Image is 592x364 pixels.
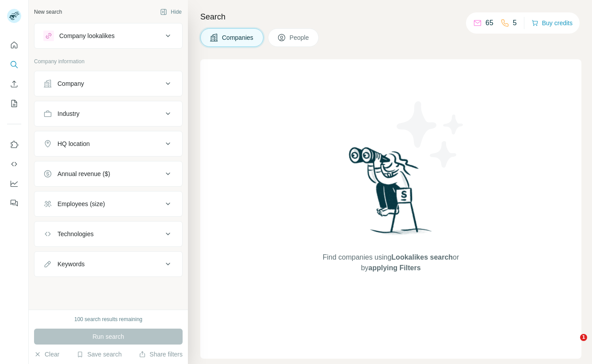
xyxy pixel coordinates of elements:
span: People [290,33,310,42]
img: Surfe Illustration - Stars [391,95,470,174]
p: 65 [485,18,493,28]
iframe: Intercom live chat [562,334,583,355]
div: Technologies [57,230,94,238]
div: 100 search results remaining [74,315,142,323]
div: HQ location [57,139,90,148]
button: Feedback [7,195,21,211]
h4: Search [200,11,581,23]
button: Annual revenue ($) [34,163,182,184]
button: Enrich CSV [7,76,21,92]
div: New search [34,8,62,16]
span: applying Filters [368,264,420,272]
button: Clear [34,350,59,359]
button: Buy credits [531,17,573,29]
img: Surfe Illustration - Woman searching with binoculars [345,145,437,243]
button: Company [34,73,182,94]
button: Industry [34,103,182,124]
button: Technologies [34,223,182,245]
p: Company information [34,57,183,65]
span: Find companies using or by [320,252,462,273]
button: Employees (size) [34,193,182,215]
button: Save search [76,350,122,359]
div: Keywords [57,260,84,268]
button: Hide [154,5,188,19]
div: Company [57,79,84,88]
div: Employees (size) [57,199,105,208]
div: Company lookalikes [59,31,115,40]
button: Quick start [7,37,21,53]
button: My lists [7,96,21,111]
span: Companies [222,33,254,42]
button: Dashboard [7,176,21,192]
button: Search [7,57,21,73]
p: 5 [513,18,517,28]
button: Use Surfe on LinkedIn [7,137,21,153]
div: Industry [57,109,80,118]
span: 1 [580,334,587,341]
button: Company lookalikes [34,25,182,46]
button: Use Surfe API [7,156,21,172]
button: Keywords [34,253,182,275]
span: Lookalikes search [391,253,453,261]
button: Share filters [139,350,183,359]
div: Annual revenue ($) [57,169,110,178]
button: HQ location [34,133,182,154]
